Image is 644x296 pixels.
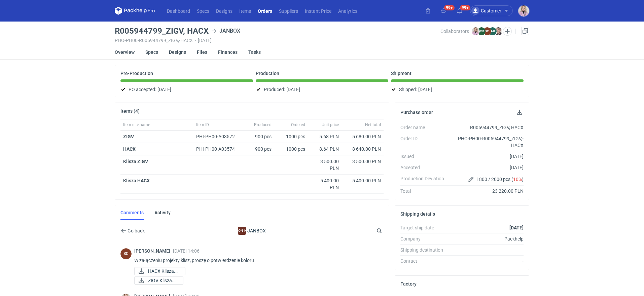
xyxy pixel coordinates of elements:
[123,134,134,139] a: ZIGV
[400,135,450,149] div: Order ID
[123,146,136,152] a: HACX
[196,133,241,140] div: PHI-PH00-A03572
[173,248,200,254] span: [DATE] 14:06
[515,108,524,116] button: Download PO
[476,176,524,183] span: 1800 / 2000 pcs ( )
[311,146,339,152] div: 8.64 PLN
[400,235,450,242] div: Company
[286,85,300,94] span: [DATE]
[311,133,339,140] div: 5.68 PLN
[120,205,144,220] a: Comments
[450,258,524,264] div: -
[472,27,480,35] img: Klaudia Wiśniewska
[134,248,173,254] span: [PERSON_NAME]
[344,177,381,184] div: 5 400.00 PLN
[120,248,132,259] figcaption: SC
[450,235,524,242] div: Packhelp
[164,7,193,15] a: Dashboard
[148,277,178,284] span: ZIGV Klisza.pdf
[115,38,440,43] div: PHO-PH00-R005944799_ZIGV,-HACX [DATE]
[440,29,469,34] span: Collaborators
[483,27,491,35] figcaption: SC
[115,45,135,60] a: Overview
[400,211,435,217] h2: Shipping details
[400,224,450,231] div: Target ship date
[477,27,486,35] figcaption: WR
[134,276,183,285] a: ZIGV Klisza.pdf
[120,108,140,114] h2: Items (4)
[521,27,529,35] a: Duplicate
[375,227,397,235] input: Search
[311,158,339,172] div: 3 500.00 PLN
[400,124,450,131] div: Order name
[120,248,132,259] div: Sylwia Cichórz
[211,27,240,35] div: JANBOX
[438,5,449,16] button: 99+
[134,267,185,275] a: HACX Klisza.pdf
[494,27,502,35] img: Maciej Sikora
[213,7,236,15] a: Designs
[418,85,432,94] span: [DATE]
[218,45,238,60] a: Finances
[400,175,450,183] div: Production Deviation
[276,7,301,15] a: Suppliers
[238,227,246,235] div: JANBOX
[400,247,450,253] div: Shipping destination
[400,164,450,171] div: Accepted
[509,225,524,230] strong: [DATE]
[238,227,246,235] figcaption: [PERSON_NAME]
[518,5,529,16] img: Klaudia Wiśniewska
[335,7,361,15] a: Analytics
[134,256,378,264] p: W załączeniu projekty klisz, proszę o potwierdzenie koloru
[254,122,272,127] span: Produced
[157,85,171,94] span: [DATE]
[311,177,339,191] div: 5 400.00 PLN
[248,45,261,60] a: Tasks
[120,227,145,235] button: Go back
[301,7,335,15] a: Instant Price
[169,45,186,60] a: Designs
[400,188,450,194] div: Total
[274,143,308,155] div: 1000 pcs
[236,7,254,15] a: Items
[123,122,150,127] span: Item nickname
[145,45,158,60] a: Specs
[196,122,209,127] span: Item ID
[344,133,381,140] div: 5 680.00 PLN
[450,124,524,131] div: R005944799_ZIGV, HACX
[400,281,417,287] h2: Factory
[256,85,388,94] div: Produced:
[120,85,253,94] div: PO accepted:
[274,131,308,143] div: 1000 pcs
[196,146,241,152] div: PHI-PH00-A03574
[450,188,524,194] div: 23 220.00 PLN
[467,175,475,183] button: Edit production Deviation
[244,143,274,155] div: 900 pcs
[123,159,148,164] strong: Klisza ZIGV
[454,5,465,16] button: 99+
[194,38,196,43] span: •
[400,153,450,160] div: Issued
[400,258,450,264] div: Contact
[365,122,381,127] span: Net total
[154,205,171,220] a: Activity
[115,27,209,35] h3: R005944799_ZIGV, HACX
[391,71,412,76] p: Shipment
[244,131,274,143] div: 900 pcs
[197,227,307,235] div: JANBOX
[400,110,433,115] h2: Purchase order
[123,178,150,183] strong: Klisza HACX
[344,146,381,152] div: 8 640.00 PLN
[126,228,145,233] span: Go back
[470,5,518,16] button: Customer
[197,45,207,60] a: Files
[120,71,153,76] p: Pre-Production
[115,7,155,15] svg: Packhelp Pro
[256,71,279,76] p: Production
